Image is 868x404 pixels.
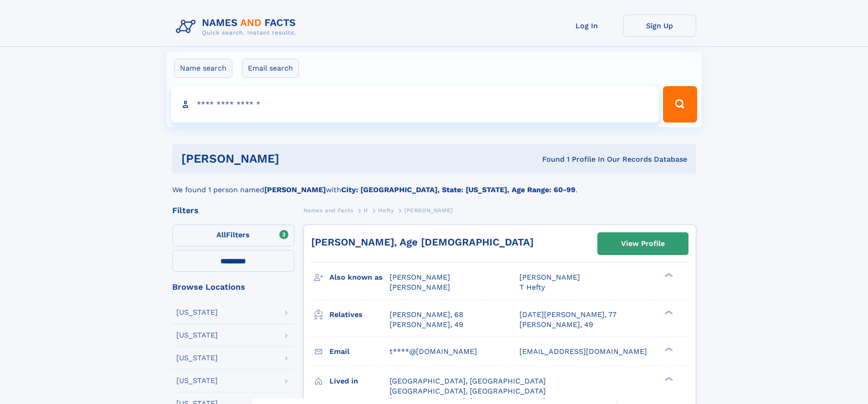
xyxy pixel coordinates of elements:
[663,309,673,315] div: ❯
[390,310,463,320] a: [PERSON_NAME], 68
[663,86,697,123] button: Search Button
[550,15,623,37] a: Log In
[390,273,450,281] span: [PERSON_NAME]
[663,376,673,382] div: ❯
[621,233,665,254] div: View Profile
[176,332,218,339] div: [US_STATE]
[329,373,390,389] h3: Lived in
[329,270,390,285] h3: Also known as
[181,153,411,164] h1: [PERSON_NAME]
[216,230,226,239] span: All
[341,185,575,194] b: City: [GEOGRAPHIC_DATA], State: [US_STATE], Age Range: 60-99
[264,185,326,194] b: [PERSON_NAME]
[303,205,354,216] a: Names and Facts
[176,309,218,316] div: [US_STATE]
[172,225,294,246] label: Filters
[172,206,294,215] div: Filters
[519,310,616,320] a: [DATE][PERSON_NAME], 77
[663,346,673,352] div: ❯
[364,207,368,214] span: H
[171,86,659,123] input: search input
[378,205,394,216] a: Hefty
[390,387,546,395] span: [GEOGRAPHIC_DATA], [GEOGRAPHIC_DATA]
[390,377,546,385] span: [GEOGRAPHIC_DATA], [GEOGRAPHIC_DATA]
[176,354,218,362] div: [US_STATE]
[364,205,368,216] a: H
[404,207,453,214] span: [PERSON_NAME]
[174,59,232,78] label: Name search
[663,272,673,278] div: ❯
[519,320,593,330] a: [PERSON_NAME], 49
[519,273,580,281] span: [PERSON_NAME]
[172,15,303,39] img: Logo Names and Facts
[390,320,463,330] a: [PERSON_NAME], 49
[390,283,450,291] span: [PERSON_NAME]
[378,207,394,214] span: Hefty
[242,59,299,78] label: Email search
[176,377,218,384] div: [US_STATE]
[411,154,687,164] div: Found 1 Profile In Our Records Database
[519,283,545,291] span: T Hefty
[172,174,696,195] div: We found 1 person named with .
[519,347,647,356] span: [EMAIL_ADDRESS][DOMAIN_NAME]
[329,307,390,322] h3: Relatives
[329,344,390,359] h3: Email
[311,236,534,248] a: [PERSON_NAME], Age [DEMOGRAPHIC_DATA]
[172,283,294,291] div: Browse Locations
[623,15,696,37] a: Sign Up
[598,233,688,255] a: View Profile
